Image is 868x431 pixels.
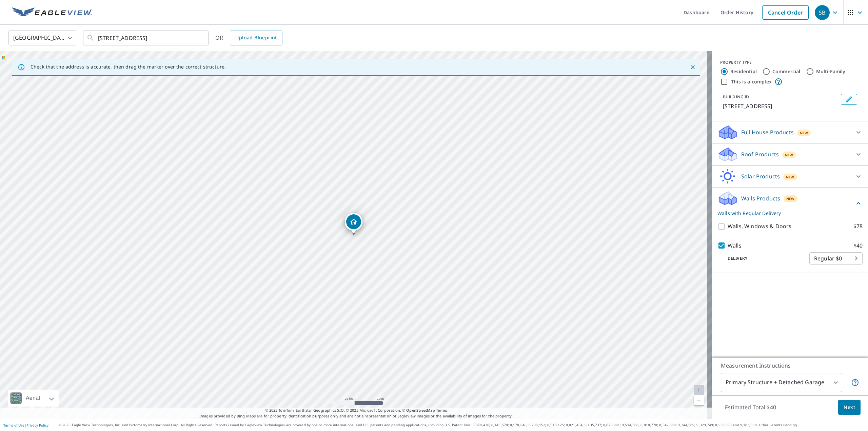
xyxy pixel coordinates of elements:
[717,255,809,261] p: Delivery
[723,94,749,100] p: BUILDING ID
[741,194,780,202] p: Walls Products
[215,31,282,45] div: OR
[741,172,780,180] p: Solar Products
[728,241,742,250] p: Walls
[853,222,863,231] p: $78
[772,68,801,75] label: Commercial
[786,196,795,201] span: New
[851,378,859,387] span: Your report will include the primary structure and a detached garage if one exists.
[816,68,846,75] label: Multi-Family
[230,31,282,45] a: Upload Blueprint
[24,390,42,407] div: Aerial
[8,390,59,407] div: Aerial
[3,423,24,428] a: Terms of Use
[741,150,779,158] p: Roof Products
[694,395,704,405] a: Current Level 20, Zoom Out
[59,423,865,428] p: © 2025 Eagle View Technologies, Inc. and Pictometry International Corp. All Rights Reserved. Repo...
[815,5,830,20] div: SB
[853,241,863,250] p: $40
[31,64,226,70] p: Check that the address is accurate, then drag the marker over the correct structure.
[717,190,863,217] div: Walls ProductsNewWalls with Regular Delivery
[12,7,92,18] img: EV Logo
[436,408,447,413] a: Terms
[406,408,435,413] a: OpenStreetMap
[762,5,809,20] a: Cancel Order
[786,174,794,180] span: New
[809,249,863,268] div: Regular $0
[26,423,48,428] a: Privacy Policy
[8,28,76,47] div: [GEOGRAPHIC_DATA]
[235,34,277,42] span: Upload Blueprint
[688,63,697,72] button: Close
[720,59,860,65] div: PROPERTY TYPE
[721,373,842,392] div: Primary Structure + Detached Garage
[838,400,861,415] button: Next
[721,361,859,370] p: Measurement Instructions
[265,408,447,413] span: © 2025 TomTom, Earthstar Geographics SIO, © 2025 Microsoft Corporation, ©
[800,130,808,136] span: New
[717,168,863,184] div: Solar ProductsNew
[844,403,855,412] span: Next
[717,146,863,162] div: Roof ProductsNew
[731,78,772,85] label: This is a complex
[741,128,794,136] p: Full House Products
[723,102,838,110] p: [STREET_ADDRESS]
[3,423,48,427] p: |
[719,400,782,415] p: Estimated Total: $40
[717,124,863,140] div: Full House ProductsNew
[841,94,857,105] button: Edit building 1
[728,222,791,231] p: Walls, Windows & Doors
[785,152,793,158] span: New
[717,210,854,217] p: Walls with Regular Delivery
[694,385,704,395] a: Current Level 20, Zoom In Disabled
[98,28,195,47] input: Search by address or latitude-longitude
[730,68,757,75] label: Residential
[345,213,362,234] div: Dropped pin, building 1, Residential property, 550 Golden Valley Dr Saint Louis, MO 63129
